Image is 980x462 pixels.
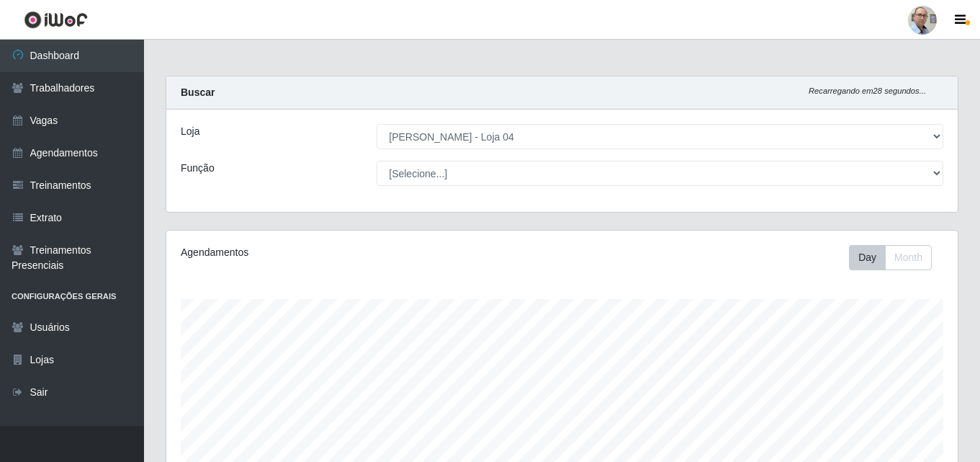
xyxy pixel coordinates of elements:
[849,245,943,270] div: Toolbar with button groups
[181,86,215,98] strong: Buscar
[849,245,932,270] div: First group
[181,161,215,176] label: Função
[181,245,486,260] div: Agendamentos
[885,245,932,270] button: Month
[809,86,926,95] i: Recarregando em 28 segundos...
[849,245,886,270] button: Day
[181,124,199,139] label: Loja
[24,11,88,29] img: CoreUI Logo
